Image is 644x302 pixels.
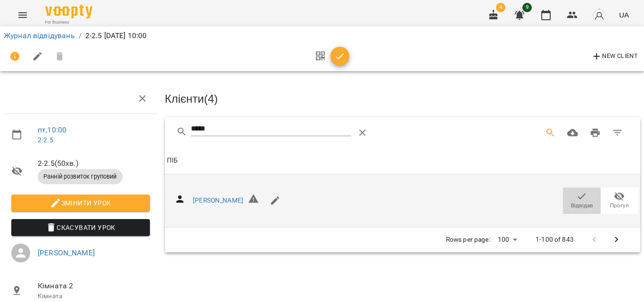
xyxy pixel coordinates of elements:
[571,202,593,210] span: Відвідав
[19,222,142,233] span: Скасувати Урок
[248,193,259,208] h6: Невірний формат телефону ${ phone }
[561,122,584,144] button: Завантажити CSV
[165,117,641,147] div: Table Toolbar
[19,197,142,209] span: Змінити урок
[496,3,505,12] span: 4
[522,3,532,12] span: 9
[4,30,640,41] nav: breadcrumb
[584,122,607,144] button: Друк
[11,219,150,236] button: Скасувати Урок
[38,158,150,169] span: 2-2.5 ( 50 хв. )
[38,172,123,181] span: Ранній розвиток груповий
[605,229,628,251] button: Next Page
[446,235,490,245] p: Rows per page:
[591,51,638,62] span: New Client
[11,195,150,212] button: Змінити урок
[45,5,92,18] img: Voopty Logo
[610,202,629,210] span: Прогул
[606,122,629,144] button: Фільтр
[601,188,638,214] button: Прогул
[38,280,150,292] span: Кімната 2
[589,49,640,64] button: New Client
[167,155,639,166] span: ПІБ
[167,155,178,166] div: Sort
[38,292,150,301] p: Кімната
[11,4,34,26] button: Menu
[79,30,82,41] li: /
[38,125,66,134] a: пт , 10:00
[536,235,574,245] p: 1-100 of 843
[619,10,629,20] span: UA
[494,233,520,246] div: 100
[615,6,633,24] button: UA
[191,122,351,137] input: Search
[563,188,601,214] button: Відвідав
[38,136,53,144] a: 2-2.5
[539,122,562,144] button: Search
[85,30,147,41] p: 2-2.5 [DATE] 10:00
[45,19,92,25] span: For Business
[165,93,641,105] h3: Клієнти ( 4 )
[193,196,243,204] a: [PERSON_NAME]
[38,248,95,257] a: [PERSON_NAME]
[4,31,75,40] a: Журнал відвідувань
[593,8,606,22] img: avatar_s.png
[167,155,178,166] div: ПІБ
